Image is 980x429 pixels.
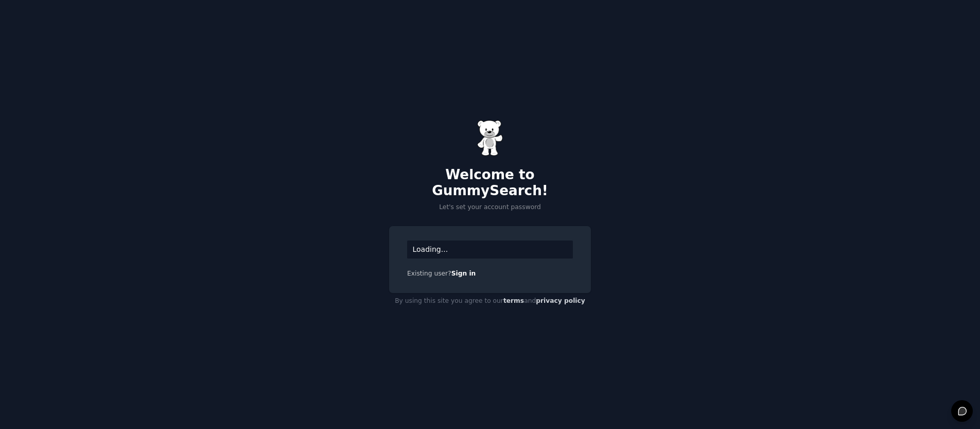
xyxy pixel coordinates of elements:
[389,293,591,310] div: By using this site you agree to our and
[503,297,524,304] a: terms
[451,270,476,277] a: Sign in
[407,241,573,259] div: Loading...
[536,297,585,304] a: privacy policy
[477,120,503,156] img: Gummy Bear
[389,167,591,199] h2: Welcome to GummySearch!
[407,270,451,277] span: Existing user?
[389,203,591,212] p: Let's set your account password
